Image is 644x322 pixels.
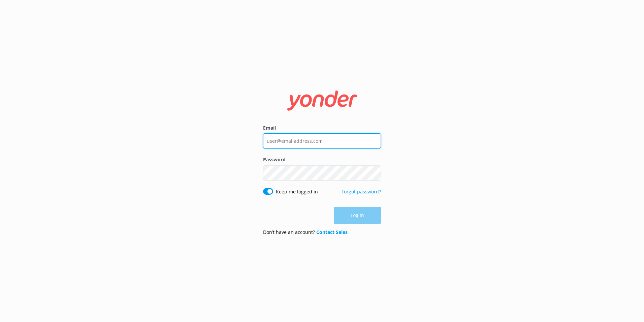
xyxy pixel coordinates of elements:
[367,166,381,180] button: Show password
[263,133,381,149] input: user@emailaddress.com
[316,229,348,235] a: Contact Sales
[276,188,318,195] label: Keep me logged in
[263,229,348,236] p: Don’t have an account?
[342,188,381,195] a: Forgot password?
[263,156,381,163] label: Password
[263,124,381,132] label: Email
